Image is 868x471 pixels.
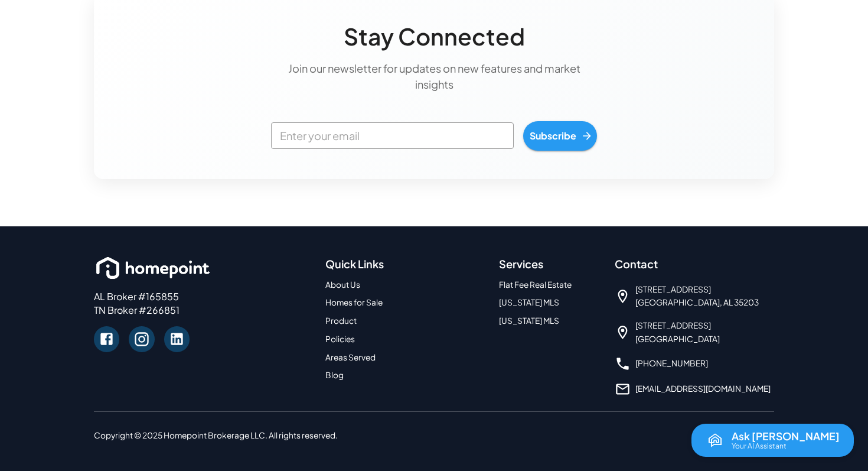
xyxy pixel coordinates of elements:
[271,60,597,93] p: Join our newsletter for updates on new features and market insights
[706,431,725,450] img: Reva
[635,319,720,346] span: [STREET_ADDRESS] [GEOGRAPHIC_DATA]
[325,316,357,326] a: Product
[271,122,514,149] input: Enter your email
[499,297,559,307] a: [US_STATE] MLS
[325,280,360,290] a: About Us
[94,290,311,317] p: AL Broker #165855 TN Broker #266851
[325,334,355,344] a: Policies
[499,280,572,290] a: Flat Fee Real Estate
[635,283,759,310] span: [STREET_ADDRESS] [GEOGRAPHIC_DATA], AL 35203
[615,255,774,274] h6: Contact
[325,370,344,380] a: Blog
[691,424,854,457] button: Open chat with Reva
[499,316,559,326] a: [US_STATE] MLS
[635,384,771,394] a: [EMAIL_ADDRESS][DOMAIN_NAME]
[94,255,212,282] img: homepoint_logo_white_horz.png
[94,430,338,440] span: Copyright © 2025 Homepoint Brokerage LLC. All rights reserved.
[732,443,787,450] p: Your AI Assistant
[344,22,525,51] h4: Stay Connected
[499,255,601,274] h6: Services
[523,121,597,151] button: Subscribe
[732,431,840,442] p: Ask [PERSON_NAME]
[325,297,383,307] a: Homes for Sale
[325,352,376,362] a: Areas Served
[325,255,485,274] h6: Quick Links
[635,358,708,368] a: [PHONE_NUMBER]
